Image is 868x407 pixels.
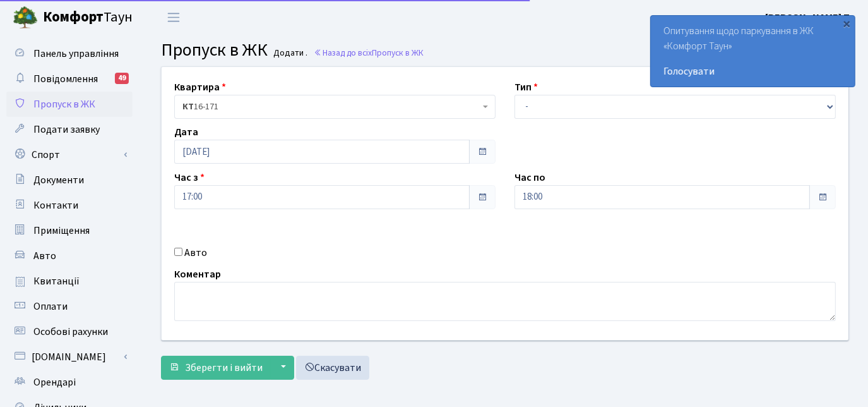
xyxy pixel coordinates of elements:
label: Час по [514,170,545,185]
span: Зберегти і вийти [185,361,263,375]
span: Подати заявку [33,123,100,137]
a: Панель управління [6,41,133,66]
a: [PERSON_NAME] П. [765,10,853,25]
a: Оплати [6,294,133,319]
label: Тип [514,80,538,95]
span: Пропуск в ЖК [372,47,424,59]
a: Голосувати [663,64,842,79]
img: logo.png [13,5,38,30]
a: Документи [6,167,133,193]
span: Квитанції [33,274,80,288]
label: Квартира [174,80,226,95]
label: Коментар [174,267,221,282]
label: Авто [184,245,207,260]
a: Приміщення [6,218,133,243]
a: Особові рахунки [6,319,133,344]
span: Панель управління [33,47,119,61]
a: Подати заявку [6,117,133,142]
span: Оплати [33,300,68,313]
a: Контакти [6,193,133,218]
a: [DOMAIN_NAME] [6,344,133,370]
b: КТ [182,100,194,113]
a: Повідомлення49 [6,66,133,92]
a: Назад до всіхПропуск в ЖК [314,47,424,59]
span: Орендарі [33,375,76,389]
button: Переключити навігацію [158,7,189,28]
div: × [841,17,853,30]
span: Документи [33,173,84,187]
div: Опитування щодо паркування в ЖК «Комфорт Таун» [651,16,855,87]
div: 49 [115,73,129,84]
span: Таун [43,7,133,28]
a: Скасувати [296,356,369,380]
a: Квитанції [6,269,133,294]
button: Зберегти і вийти [161,356,271,380]
a: Спорт [6,142,133,167]
b: Комфорт [43,7,104,27]
a: Авто [6,243,133,269]
span: Пропуск в ЖК [33,97,95,111]
span: Пропуск в ЖК [161,37,268,63]
span: Повідомлення [33,72,98,86]
a: Орендарі [6,370,133,395]
label: Дата [174,125,198,140]
label: Час з [174,170,205,185]
span: Особові рахунки [33,325,108,339]
span: Приміщення [33,224,90,238]
span: Авто [33,249,56,263]
small: Додати . [271,48,308,59]
span: <b>КТ</b>&nbsp;&nbsp;&nbsp;&nbsp;16-171 [174,95,496,119]
span: <b>КТ</b>&nbsp;&nbsp;&nbsp;&nbsp;16-171 [182,100,480,113]
a: Пропуск в ЖК [6,92,133,117]
span: Контакти [33,198,78,212]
